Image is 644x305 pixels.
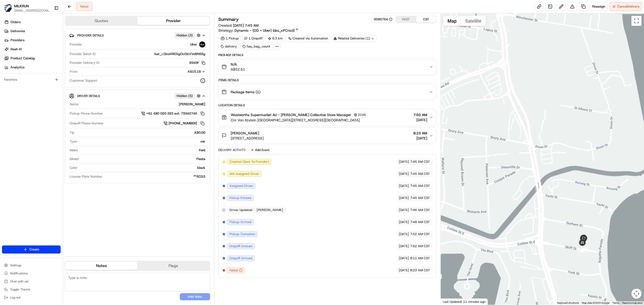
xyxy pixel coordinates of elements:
span: [DATE] [413,136,427,141]
button: Toggle fullscreen view [631,16,641,26]
button: Show street map [443,16,461,26]
span: Pickup Phone Number [70,111,103,116]
div: car [79,139,205,144]
button: Hidden (3) [174,32,202,38]
button: Reassign [590,2,608,11]
span: Created: [218,23,259,28]
span: bat_LQtoARI0XgOcGbVVeBN68g [154,52,205,56]
span: 7:45 AM CST [410,184,430,188]
button: [EMAIL_ADDRESS][DOMAIN_NAME] [14,9,50,13]
span: [PERSON_NAME] [257,208,283,212]
div: 17 [580,247,585,252]
span: Provider [70,42,82,47]
button: Map camera controls [631,289,641,299]
span: Settings [10,263,21,267]
button: AEST [396,16,416,23]
span: Create [29,247,39,252]
img: Google [442,298,459,305]
a: Created via Automation [286,35,330,42]
span: Hidden ( 3 ) [177,33,193,38]
button: Chat with us! [2,278,61,285]
span: +61 480 020 263 ext. 73342745 [146,111,197,116]
span: Uber [190,42,197,47]
span: Customer Support [70,78,97,83]
span: 7:46 AM CST [410,208,430,212]
div: [PERSON_NAME] [80,102,205,107]
span: Notifications [10,271,28,275]
span: [DATE] [399,160,409,164]
span: A$52.51 [231,67,245,72]
div: has_bag_count [240,43,272,50]
span: Pickup Arrived [229,220,252,224]
div: 1 Pickup [218,35,241,42]
button: 0095764 [374,17,392,22]
div: 13 [504,43,510,48]
span: Tip [70,130,74,135]
span: 7:48 AM CST [410,220,430,224]
button: +61 480 020 263 ext. 73342745 [141,111,205,116]
span: Created (Sent To Provider) [229,160,269,164]
span: Driver Updated [229,208,252,212]
button: Flags [137,262,209,270]
div: Items Details [218,78,436,82]
span: Price [70,69,77,74]
a: Report a map error [622,301,642,304]
a: Providers [2,36,63,44]
span: Provider Batch ID [70,52,96,56]
button: Settings [2,262,61,269]
span: Failed [229,268,238,273]
span: [PHONE_NUMBER] [169,121,197,126]
span: [DATE] [413,117,427,122]
span: 7:45 AM CST [410,196,430,200]
div: Last Updated: 11 minutes ago [441,298,488,305]
span: 8:10 AM [413,131,427,136]
span: Make [70,148,78,152]
span: [STREET_ADDRESS] [231,136,264,141]
a: Terms (opens in new tab) [612,301,619,304]
a: Analytics [2,63,63,71]
span: [DATE] [399,232,409,236]
div: Location Details [218,103,436,107]
div: 16 [580,247,585,252]
span: 7:52 AM CST [410,232,430,236]
span: [DATE] [399,172,409,176]
button: Notes [65,262,137,270]
button: Woolworths Supermarket AU - [PERSON_NAME] Collective Store Manager2246Cnr Von Itzstein [GEOGRAPHI... [219,109,436,126]
span: Hidden ( 5 ) [177,94,193,98]
div: 1 Dropoff [242,35,265,42]
button: CST [416,16,436,23]
span: Orders [11,20,21,24]
span: Analytics [11,65,24,70]
span: Dropoff Enroute [229,244,252,248]
button: [PERSON_NAME][STREET_ADDRESS]8:10 AM[DATE] [219,128,436,144]
span: Map data ©2025 Google [582,301,609,304]
span: 7:50 AM [413,112,427,117]
div: black [79,166,205,170]
span: Pickup Enroute [229,196,252,200]
button: Keyboard shortcuts [557,301,579,305]
span: Dynamic - (DD + Uber) (dss_cPCnzd) [234,28,295,33]
span: Not Assigned Driver [229,172,259,176]
a: [PHONE_NUMBER] [164,121,205,126]
span: License Plate Number [70,174,102,179]
span: [DATE] [399,196,409,200]
span: [DATE] 7:45 AM [233,23,259,28]
button: Quotes [65,17,137,25]
a: Product Catalog [2,54,63,62]
button: Create [2,245,61,253]
button: Notifications [2,270,61,277]
span: Providers [11,38,24,42]
span: Cancel Delivery [617,4,640,9]
div: Strategy: [218,28,298,33]
span: Provider Details [77,33,104,37]
span: Cnr Von Itzstein [GEOGRAPHIC_DATA][STREET_ADDRESS][GEOGRAPHIC_DATA] [231,118,368,123]
span: Woolworths Supermarket AU - [PERSON_NAME] Collective Store Manager [231,112,351,117]
span: 8:11 AM CST [410,256,430,261]
button: Provider [137,17,209,25]
button: A$15.18 [161,69,205,74]
button: Package Items (1) [219,84,436,100]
